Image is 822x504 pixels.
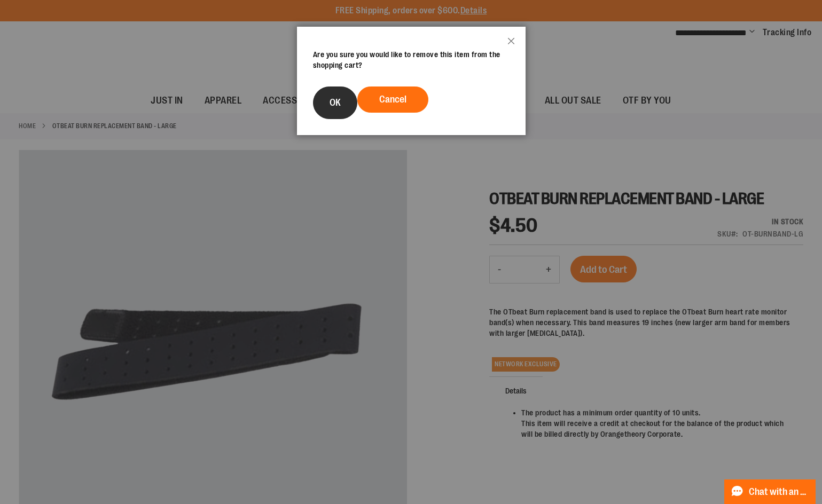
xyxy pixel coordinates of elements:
span: Cancel [379,94,406,105]
button: Cancel [357,86,428,113]
button: OK [313,86,357,119]
div: Are you sure you would like to remove this item from the shopping cart? [313,49,510,70]
span: OK [330,97,341,108]
button: Chat with an Expert [724,479,816,504]
span: Chat with an Expert [749,487,809,497]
